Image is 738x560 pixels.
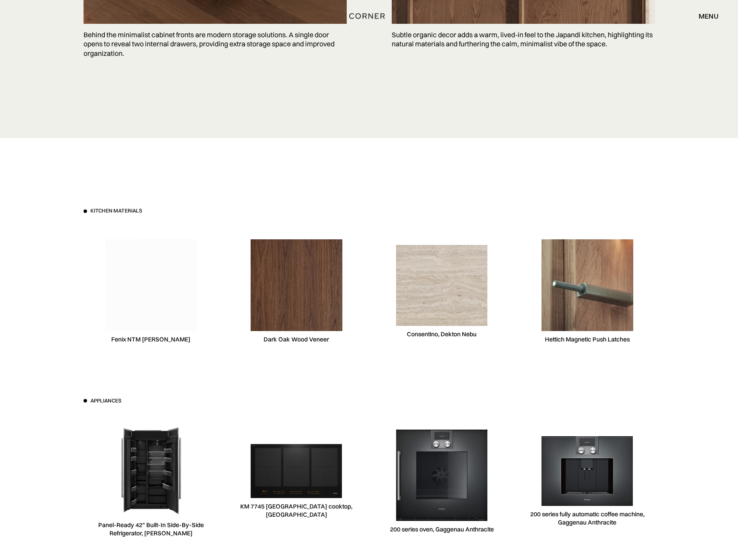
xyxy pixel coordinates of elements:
p: Subtle organic decor adds a warm, lived-in feel to the Japandi kitchen, highlighting its natural ... [392,24,655,55]
div: menu [699,13,719,19]
div: Panel-Ready 42" Built-In Side-By-Side Refrigerator, [PERSON_NAME] [84,521,219,537]
h3: Appliances [90,397,121,405]
div: 200 series fully automatic coffee machine, Gaggenau Anthracite [520,510,655,527]
h3: Kitchen materials [90,207,142,215]
div: Dark Oak Wood Veneer [264,335,329,344]
div: Hettich Magnetic Push Latches [545,335,630,344]
div: Fenix NTM [PERSON_NAME] [111,335,190,344]
div: Consentino, Dekton Nebu [407,330,477,338]
a: home [327,10,411,22]
p: Behind the minimalist cabinet fronts are modern storage solutions. A single door opens to reveal ... [84,24,347,65]
div: KM 7745 [GEOGRAPHIC_DATA] cooktop, [GEOGRAPHIC_DATA] [229,502,364,519]
div: menu [690,9,719,23]
div: 200 series oven, Gaggenau Anthracite [390,525,494,534]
